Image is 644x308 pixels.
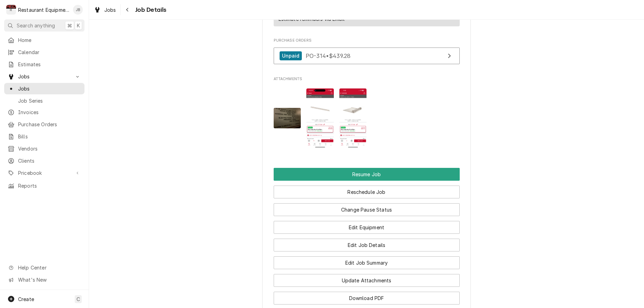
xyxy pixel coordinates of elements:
a: Estimates [4,59,84,70]
span: Purchase Orders [274,38,460,43]
div: Unpaid [280,51,302,61]
a: Go to Pricebook [4,167,84,179]
a: Invoices [4,106,84,118]
span: Job Details [133,5,167,15]
button: Search anything⌘K [4,19,84,32]
span: Home [18,36,81,44]
div: Button Group Row [274,269,460,287]
span: Clients [18,157,81,164]
div: Button Group Row [274,251,460,269]
img: onlhuQzPTbKn4DftDZLb [274,108,301,128]
a: View Purchase Order [274,48,460,65]
div: Restaurant Equipment Diagnostics's Avatar [6,5,16,15]
div: Button Group Row [274,198,460,216]
button: Edit Equipment [274,221,460,234]
div: Button Group Row [274,234,460,251]
span: K [77,22,80,29]
div: Button Group Row [274,181,460,198]
button: Update Attachments [274,274,460,287]
img: 9uumH7aXQAu07zHkJjTz [306,88,334,148]
button: Download PDF [274,292,460,305]
span: Purchase Orders [18,121,81,128]
span: Calendar [18,49,81,56]
span: C [77,296,80,303]
span: PO-314 • $439.28 [306,52,351,59]
span: Create [18,296,34,302]
div: Purchase Orders [274,38,460,68]
span: Search anything [17,22,55,29]
span: Attachments [274,83,460,153]
div: Restaurant Equipment Diagnostics [18,6,69,14]
button: Reschedule Job [274,186,460,198]
span: What's New [18,276,80,283]
span: Bills [18,133,81,140]
a: Go to Jobs [4,71,84,82]
div: Jaired Brunty's Avatar [73,5,83,15]
span: Jobs [104,6,116,14]
span: Job Series [18,97,81,104]
span: Jobs [18,85,81,92]
span: Pricebook [18,169,71,177]
div: R [6,5,16,15]
span: Reports [18,182,81,189]
span: Help Center [18,264,80,271]
span: Invoices [18,109,81,116]
a: Purchase Orders [4,119,84,130]
span: Estimates [18,61,81,68]
div: Button Group Row [274,216,460,234]
div: JB [73,5,83,15]
a: Go to What's New [4,274,84,285]
a: Vendors [4,143,84,154]
button: Change Pause Status [274,203,460,216]
button: Navigate back [122,4,133,15]
a: Clients [4,155,84,166]
button: Edit Job Summary [274,256,460,269]
a: Job Series [4,95,84,106]
span: Vendors [18,145,81,152]
a: Bills [4,131,84,142]
div: Button Group Row [274,287,460,305]
a: Jobs [91,4,119,16]
span: ⌘ [67,22,72,29]
div: Button Group Row [274,168,460,181]
a: Home [4,34,84,46]
button: Resume Job [274,168,460,181]
span: Attachments [274,76,460,82]
a: Jobs [4,83,84,94]
a: Go to Help Center [4,262,84,273]
a: Reports [4,180,84,191]
div: Button Group [274,168,460,305]
span: Jobs [18,73,71,80]
div: Attachments [274,76,460,153]
button: Edit Job Details [274,239,460,251]
a: Calendar [4,46,84,58]
img: U84ARbuJSU2dNMpsfPk4 [339,88,367,148]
